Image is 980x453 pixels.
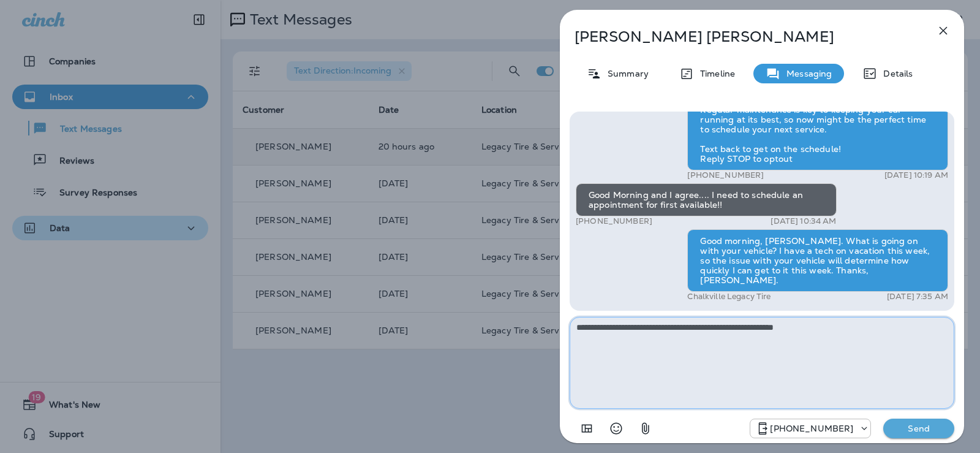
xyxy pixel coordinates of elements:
[604,416,628,441] button: Select an emoji
[884,170,948,180] p: [DATE] 10:19 AM
[576,216,652,226] p: [PHONE_NUMBER]
[780,69,832,78] p: Messaging
[687,229,948,292] div: Good morning, [PERSON_NAME]. What is going on with your vehicle? I have a tech on vacation this w...
[575,28,909,45] p: [PERSON_NAME] [PERSON_NAME]
[575,416,599,441] button: Add in a premade template
[694,69,735,78] p: Timeline
[771,216,836,226] p: [DATE] 10:34 AM
[893,423,944,434] p: Send
[750,421,870,436] div: +1 (205) 606-2088
[601,69,649,78] p: Summary
[576,183,837,216] div: Good Morning and I agree.... I need to schedule an appointment for first available!!
[770,424,853,433] p: [PHONE_NUMBER]
[687,170,764,180] p: [PHONE_NUMBER]
[687,292,771,302] p: Chalkville Legacy Tire
[887,292,948,302] p: [DATE] 7:35 AM
[877,69,913,78] p: Details
[883,419,954,438] button: Send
